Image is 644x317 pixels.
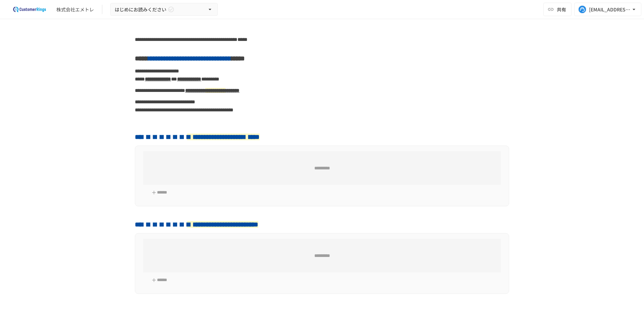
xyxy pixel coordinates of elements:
[557,6,566,13] span: 共有
[8,4,51,15] img: 2eEvPB0nRDFhy0583kMjGN2Zv6C2P7ZKCFl8C3CzR0M
[589,5,631,14] div: [EMAIL_ADDRESS][DOMAIN_NAME]
[543,3,572,16] button: 共有
[574,3,641,16] button: [EMAIL_ADDRESS][DOMAIN_NAME]
[115,5,166,14] span: はじめにお読みください
[110,3,218,16] button: はじめにお読みください
[56,6,94,13] div: 株式会社エメトレ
